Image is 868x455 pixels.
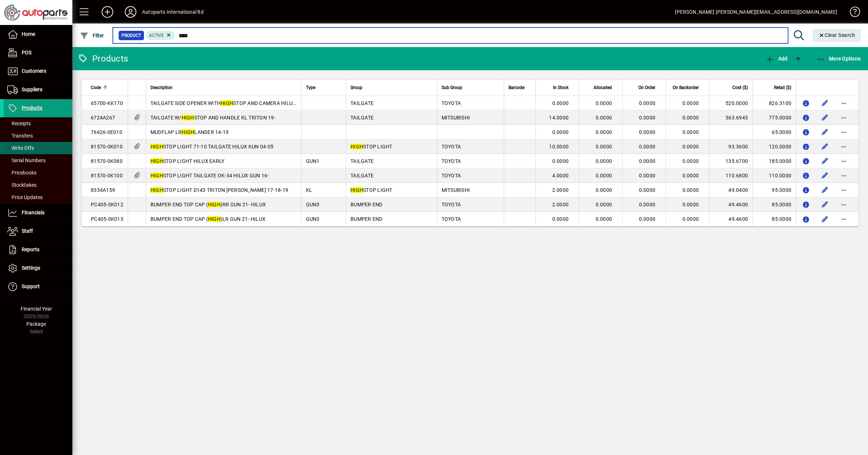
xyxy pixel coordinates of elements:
span: Package [26,321,46,327]
button: Edit [819,112,831,123]
span: MITSUBISHI [442,187,470,193]
em: HIGH [150,187,163,193]
span: Group [350,84,362,92]
span: TAILGATE [350,100,374,106]
span: 0.0000 [639,115,656,121]
span: TOYOTA [442,158,461,164]
span: Pricebooks [7,170,37,176]
span: BUMPER END [350,216,383,222]
a: Home [4,25,72,43]
span: BUMPER END TOP CAP ( )RR GUN 21- HILUX [150,202,266,207]
span: Support [22,283,40,289]
span: Staff [22,228,33,234]
a: Customers [4,62,72,80]
span: Filter [80,33,104,38]
a: Receipts [4,117,72,130]
span: GUN1 [306,158,320,164]
button: Edit [819,141,831,152]
button: More options [838,199,850,210]
div: Group [350,84,433,92]
span: Cost ($) [732,84,748,92]
span: 0.0000 [596,216,612,222]
span: Settings [22,265,40,271]
a: Support [4,278,72,296]
a: Staff [4,222,72,240]
span: On Backorder [673,84,699,92]
button: Add [96,5,119,18]
span: 0.0000 [682,187,699,193]
button: More options [838,126,850,138]
button: More options [838,170,850,181]
span: BUMPER END [350,202,383,207]
span: 0.0000 [682,173,699,178]
span: TOYOTA [442,144,461,149]
span: 0.0000 [596,187,612,193]
span: TOYOTA [442,173,461,178]
td: 65.0000 [752,125,796,139]
em: HIGH [350,187,363,193]
span: 10.0000 [549,144,569,149]
span: Home [22,31,35,37]
span: Type [306,84,315,92]
button: Edit [819,126,831,138]
div: Code [91,84,123,92]
div: Description [150,84,297,92]
span: TOYOTA [442,216,461,222]
a: Reports [4,241,72,259]
span: Financial Year [21,306,52,312]
div: Allocated [583,84,618,92]
span: Barcode [509,84,524,92]
em: HIGH [150,158,163,164]
span: Reports [22,247,39,252]
span: MUDFLAP LR LANDER 14-19 [150,129,229,135]
span: TOYOTA [442,202,461,207]
span: TOYOTA [442,100,461,106]
span: In Stock [553,84,569,92]
td: 520.0000 [709,96,752,110]
a: Settings [4,259,72,277]
em: HIGH [350,144,363,149]
span: TAILGATE [350,158,374,164]
span: 0.0000 [596,144,612,149]
button: Filter [78,29,106,42]
span: 0.0000 [682,100,699,106]
button: More options [838,97,850,109]
span: Description [150,84,173,92]
span: 0.0000 [639,202,656,207]
span: 81570-0K100 [91,173,123,178]
td: 49.4600 [709,197,752,212]
span: Active [149,33,164,38]
span: TAILGATE SIDE OPENER WITH STOP AND CAMERA HILUX GUN 19- [150,100,317,106]
span: STOP LIGHT HILUX EARLY [150,158,225,164]
td: 135.6700 [709,154,752,168]
span: Financials [22,210,44,215]
span: 76626-0E010 [91,129,122,135]
td: 49.0400 [709,183,752,197]
span: 0.0000 [596,100,612,106]
span: Write Offs [7,145,34,151]
span: 14.0000 [549,115,569,121]
span: TAILGATE [350,115,374,121]
span: Suppliers [22,87,42,92]
span: STOP LIGHT D143 TRITON [PERSON_NAME] 17-18-19 [150,187,288,193]
span: 8334A159 [91,187,115,193]
span: Allocated [593,84,612,92]
div: In Stock [540,84,575,92]
span: 0.0000 [682,129,699,135]
button: More options [838,112,850,123]
span: Serial Numbers [7,157,46,163]
span: PC405-0K012 [91,202,123,207]
td: 775.0000 [752,110,796,125]
div: Autoparts International ltd [142,6,204,18]
span: 0.0000 [682,144,699,149]
span: KL [306,187,312,193]
button: Clear [813,29,861,42]
span: STOP LIGHT TAILGATE OK-34 HILUX GUN 16- [150,173,269,178]
span: 0.0000 [639,216,656,222]
button: More options [838,213,850,225]
em: HIGH [208,202,221,207]
span: 6724A267 [91,115,115,121]
span: 0.0000 [552,158,569,164]
span: 0.0000 [639,158,656,164]
div: Products [78,53,128,64]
